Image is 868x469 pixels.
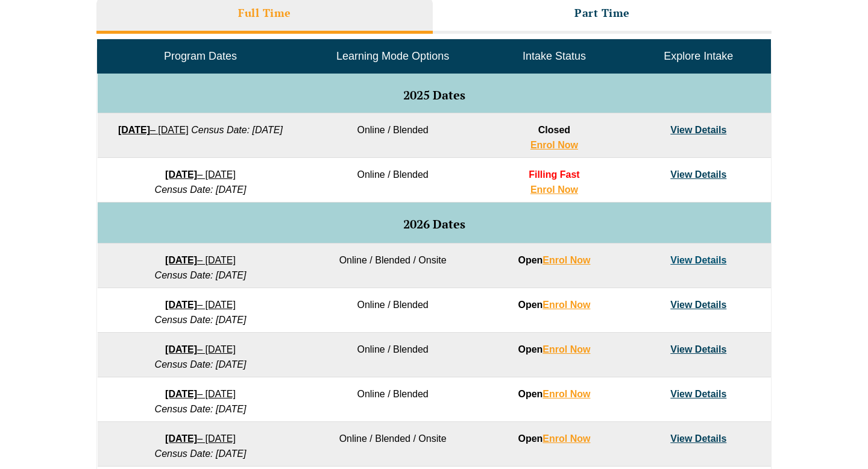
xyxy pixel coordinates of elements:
td: Online / Blended [303,113,482,158]
a: View Details [670,344,726,354]
em: Census Date: [DATE] [155,404,247,414]
strong: Open [518,300,590,310]
span: Program Dates [164,50,237,62]
span: Closed [538,125,570,135]
a: [DATE]– [DATE] [165,169,236,180]
em: Census Date: [DATE] [191,125,283,135]
a: [DATE]– [DATE] [118,125,189,135]
a: Enrol Now [542,255,590,265]
strong: [DATE] [165,389,197,399]
strong: Open [518,255,590,265]
span: 2026 Dates [403,216,465,232]
a: View Details [670,433,726,444]
td: Online / Blended [303,377,482,422]
span: Filling Fast [529,169,579,180]
a: View Details [670,300,726,310]
em: Census Date: [DATE] [155,315,247,325]
em: Census Date: [DATE] [155,184,247,195]
span: 2025 Dates [403,87,465,103]
a: Enrol Now [542,433,590,444]
a: Enrol Now [542,300,590,310]
strong: [DATE] [118,125,150,135]
span: Learning Mode Options [336,50,449,62]
td: Online / Blended [303,333,482,377]
a: [DATE]– [DATE] [165,433,236,444]
strong: [DATE] [165,300,197,310]
a: [DATE]– [DATE] [165,255,236,265]
a: View Details [670,389,726,399]
em: Census Date: [DATE] [155,359,247,370]
strong: Open [518,344,590,354]
span: Explore Intake [664,50,733,62]
span: Intake Status [523,50,586,62]
a: [DATE]– [DATE] [165,344,236,354]
strong: Open [518,433,590,444]
strong: [DATE] [165,255,197,265]
a: View Details [670,125,726,135]
em: Census Date: [DATE] [155,449,247,459]
td: Online / Blended [303,158,482,203]
a: View Details [670,255,726,265]
a: [DATE]– [DATE] [165,300,236,310]
a: View Details [670,169,726,180]
a: Enrol Now [530,184,578,195]
a: [DATE]– [DATE] [165,389,236,399]
td: Online / Blended / Onsite [303,422,482,467]
strong: [DATE] [165,433,197,444]
td: Online / Blended [303,288,482,333]
a: Enrol Now [542,344,590,354]
td: Online / Blended / Onsite [303,244,482,288]
strong: Open [518,389,590,399]
strong: [DATE] [165,169,197,180]
a: Enrol Now [542,389,590,399]
a: Enrol Now [530,140,578,150]
strong: [DATE] [165,344,197,354]
em: Census Date: [DATE] [155,270,247,280]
